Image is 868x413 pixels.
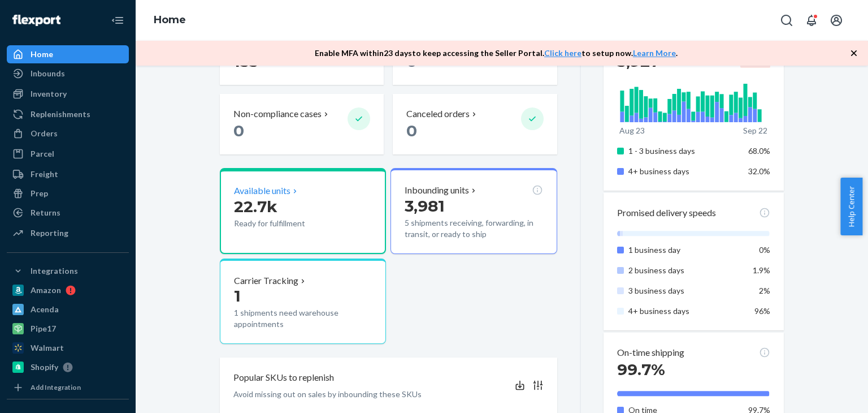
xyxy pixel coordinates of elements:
[628,145,740,157] p: 1 - 3 business days
[7,281,129,299] a: Amazon
[759,245,770,255] span: 0%
[31,285,61,296] div: Amazon
[31,362,58,373] div: Shopify
[619,125,645,136] p: Aug 23
[31,49,53,60] div: Home
[7,224,129,242] a: Reporting
[31,304,59,315] div: Acenda
[759,286,770,295] span: 2%
[743,125,767,136] p: Sep 22
[628,285,740,296] p: 3 business days
[233,121,244,140] span: 0
[31,128,58,139] div: Orders
[12,15,60,26] img: Flexport logo
[233,51,258,71] span: 133
[7,358,129,376] a: Shopify
[233,107,322,121] p: Non-compliance cases
[31,148,54,160] div: Parcel
[754,306,770,316] span: 96%
[628,244,740,256] p: 1 business day
[775,9,798,32] button: Open Search Box
[31,265,78,277] div: Integrations
[154,14,186,26] a: Home
[234,274,298,287] p: Carrier Tracking
[7,204,129,222] a: Returns
[31,169,58,180] div: Freight
[406,107,470,121] p: Canceled orders
[405,217,542,240] p: 5 shipments receiving, forwarding, in transit, or ready to ship
[31,323,56,334] div: Pipe17
[405,196,445,216] span: 3,981
[7,184,129,203] a: Prep
[840,178,862,235] button: Help Center
[31,188,48,199] div: Prep
[748,166,770,176] span: 32.0%
[233,371,334,384] p: Popular SKUs to replenish
[617,360,665,379] span: 99.7%
[544,48,581,58] a: Click here
[7,262,129,280] button: Integrations
[390,168,557,254] button: Inbounding units3,9815 shipments receiving, forwarding, in transit, or ready to ship
[234,218,338,229] p: Ready for fulfillment
[405,184,469,197] p: Inbounding units
[7,64,129,83] a: Inbounds
[7,145,129,163] a: Parcel
[7,320,129,338] a: Pipe17
[7,85,129,103] a: Inventory
[234,197,277,216] span: 22.7k
[31,109,90,120] div: Replenishments
[7,45,129,63] a: Home
[628,306,740,317] p: 4+ business days
[220,168,386,254] button: Available units22.7kReady for fulfillment
[617,346,684,359] p: On-time shipping
[31,88,67,100] div: Inventory
[617,51,659,71] span: 3,927
[31,382,81,392] div: Add Integration
[7,105,129,123] a: Replenishments
[7,124,129,143] a: Orders
[753,265,770,275] span: 1.9%
[31,68,65,79] div: Inbounds
[220,94,384,154] button: Non-compliance cases 0
[406,51,417,71] span: 0
[628,166,740,177] p: 4+ business days
[233,389,422,400] p: Avoid missing out on sales by inbounding these SKUs
[617,206,716,220] p: Promised delivery speeds
[825,9,848,32] button: Open account menu
[220,259,386,345] button: Carrier Tracking11 shipments need warehouse appointments
[234,307,372,330] p: 1 shipments need warehouse appointments
[31,207,60,218] div: Returns
[800,9,823,32] button: Open notifications
[7,300,129,319] a: Acenda
[315,48,678,59] p: Enable MFA within 23 days to keep accessing the Seller Portal. to setup now. .
[31,227,68,239] div: Reporting
[7,339,129,357] a: Walmart
[234,286,241,306] span: 1
[748,146,770,156] span: 68.0%
[628,265,740,276] p: 2 business days
[406,121,417,140] span: 0
[31,342,64,354] div: Walmart
[633,48,676,58] a: Learn More
[393,94,557,154] button: Canceled orders 0
[7,165,129,183] a: Freight
[106,9,129,32] button: Close Navigation
[234,184,290,197] p: Available units
[145,4,195,37] ol: breadcrumbs
[7,381,129,394] a: Add Integration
